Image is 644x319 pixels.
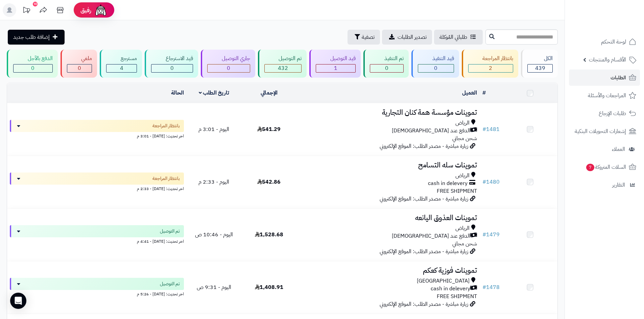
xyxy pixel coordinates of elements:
div: مسترجع [106,55,137,62]
a: العميل [462,89,477,97]
span: زيارة مباشرة - مصدر الطلب: الموقع الإلكتروني [380,195,468,203]
span: 1,408.91 [255,283,283,291]
div: تم التوصيل [264,55,302,62]
a: تم التوصيل 432 [257,50,308,78]
span: 542.86 [257,178,281,186]
span: الدفع عند [DEMOGRAPHIC_DATA] [392,232,470,240]
span: اليوم - 10:46 ص [195,231,233,239]
a: تم التنفيذ 0 [362,50,410,78]
h3: تموينات فوزية كعكم [299,267,477,274]
span: # [482,231,486,239]
span: المراجعات والأسئلة [588,91,626,100]
span: 0 [227,64,230,72]
a: بانتظار المراجعة 2 [460,50,520,78]
span: الدفع عند [DEMOGRAPHIC_DATA] [392,127,470,135]
a: طلبات الإرجاع [569,105,640,122]
div: 0 [208,64,250,72]
a: لوحة التحكم [569,34,640,50]
div: 10 [33,2,38,6]
a: طلباتي المُوكلة [434,30,483,45]
span: الرياض [455,172,470,180]
a: المراجعات والأسئلة [569,87,640,104]
span: 1 [334,64,337,72]
a: # [482,89,486,97]
span: # [482,283,486,291]
span: طلبات الإرجاع [599,109,626,118]
span: اليوم - 9:31 ص [197,283,231,291]
a: #1480 [482,178,500,186]
div: اخر تحديث: [DATE] - 4:41 م [10,237,184,244]
a: #1479 [482,231,500,239]
span: تصدير الطلبات [398,33,427,41]
span: الرياض [455,224,470,232]
span: شحن مجاني [452,240,477,248]
a: إشعارات التحويلات البنكية [569,123,640,139]
div: بانتظار المراجعة [468,55,514,62]
a: العملاء [569,141,640,157]
div: تم التنفيذ [370,55,404,62]
a: قيد التنفيذ 0 [410,50,460,78]
span: 4 [120,64,123,72]
span: 432 [278,64,288,72]
a: #1478 [482,283,500,291]
span: لوحة التحكم [601,37,626,47]
div: اخر تحديث: [DATE] - 5:26 م [10,290,184,297]
a: جاري التوصيل 0 [199,50,257,78]
span: شحن مجاني [452,134,477,142]
span: 541.29 [257,125,281,133]
img: ai-face.png [94,3,108,17]
span: تم التوصيل [160,281,180,287]
span: FREE SHIPMENT [437,187,477,195]
span: بانتظار المراجعة [152,175,180,182]
a: #1481 [482,125,500,133]
span: 0 [78,64,81,72]
span: زيارة مباشرة - مصدر الطلب: الموقع الإلكتروني [380,142,468,150]
a: الدفع بالآجل 0 [5,50,59,78]
a: قيد التوصيل 1 [308,50,362,78]
a: الكل439 [520,50,559,78]
div: قيد التوصيل [316,55,356,62]
a: مسترجع 4 [98,50,143,78]
span: التقارير [612,180,625,190]
span: اليوم - 2:33 م [198,178,229,186]
span: 0 [170,64,174,72]
a: الحالة [171,89,184,97]
div: الدفع بالآجل [13,55,53,62]
div: 0 [418,64,454,72]
span: 0 [385,64,388,72]
div: جاري التوصيل [207,55,250,62]
span: 2 [489,64,492,72]
a: قيد الاسترجاع 0 [143,50,199,78]
span: العملاء [612,144,625,154]
span: بانتظار المراجعة [152,123,180,129]
span: الطلبات [611,73,626,82]
h3: تموينات سله التسامح [299,161,477,169]
div: 2 [469,64,513,72]
span: زيارة مباشرة - مصدر الطلب: الموقع الإلكتروني [380,247,468,256]
span: FREE SHIPMENT [437,292,477,300]
span: cash in delevery [428,180,468,187]
a: الطلبات [569,70,640,86]
span: cash in delevery [431,285,470,293]
span: الرياض [455,119,470,127]
span: رفيق [80,6,91,14]
a: التقارير [569,177,640,193]
h3: تموينات مؤسسة همة كنان التجارية [299,109,477,116]
div: 4 [106,64,137,72]
button: تصفية [348,30,380,45]
a: إضافة طلب جديد [8,30,65,45]
span: # [482,125,486,133]
span: إضافة طلب جديد [13,33,50,41]
span: اليوم - 3:01 م [198,125,229,133]
a: تحديثات المنصة [18,3,35,19]
span: الأقسام والمنتجات [589,55,626,64]
div: 432 [265,64,302,72]
h3: تموينات العذوق اليانعه [299,214,477,222]
a: الإجمالي [261,89,278,97]
span: 0 [434,64,437,72]
div: الكل [527,55,553,62]
div: اخر تحديث: [DATE] - 3:01 م [10,132,184,139]
span: إشعارات التحويلات البنكية [575,127,626,136]
div: اخر تحديث: [DATE] - 2:33 م [10,185,184,192]
span: السلات المتروكة [586,162,626,172]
